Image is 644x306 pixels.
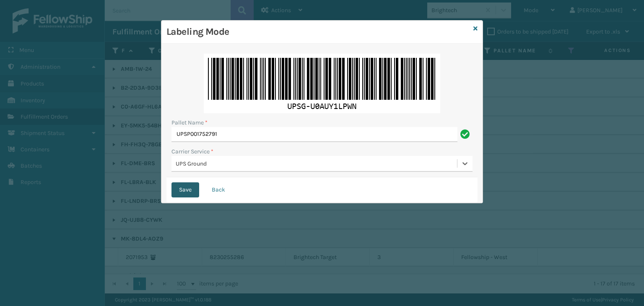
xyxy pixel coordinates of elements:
h3: Labeling Mode [166,26,470,38]
div: UPS Ground [176,159,458,168]
label: Pallet Name [171,118,208,127]
label: Carrier Service [171,147,213,156]
button: Back [204,182,233,197]
button: Save [171,182,199,197]
img: xMGLgrjQAAAABJRU5ErkJggg== [204,54,440,113]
